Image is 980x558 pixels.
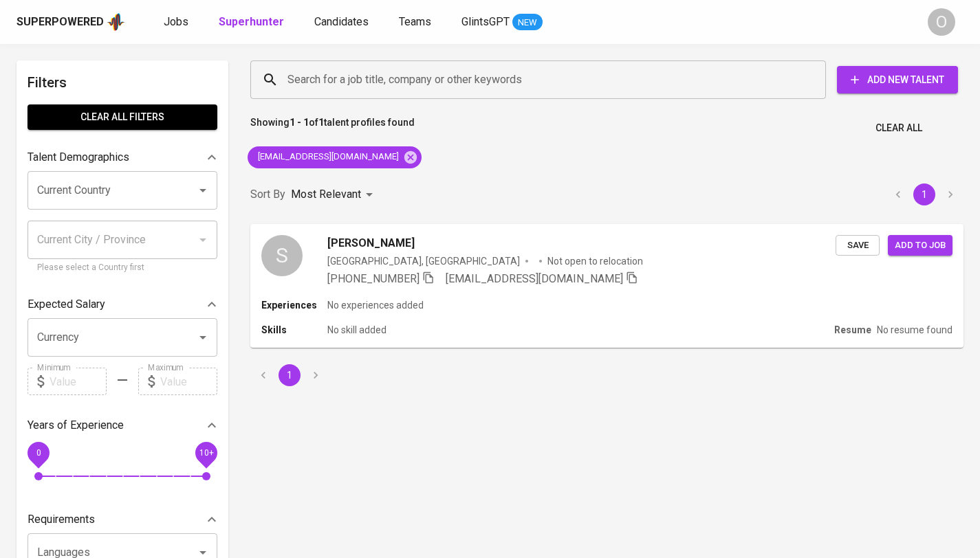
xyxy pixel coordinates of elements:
div: [EMAIL_ADDRESS][DOMAIN_NAME] [248,146,422,168]
span: 0 [36,448,41,458]
input: Value [160,368,217,395]
span: [EMAIL_ADDRESS][DOMAIN_NAME] [446,272,623,285]
a: Superhunter [219,14,287,31]
div: S [261,235,303,276]
a: Jobs [164,14,191,31]
p: Skills [261,323,327,337]
p: Sort By [250,186,285,203]
div: Superpowered [17,14,104,30]
p: Showing of talent profiles found [250,115,415,141]
p: No experiences added [327,298,424,312]
a: Candidates [314,14,371,31]
div: O [928,8,955,36]
p: Talent Demographics [28,149,129,166]
span: Clear All [875,120,922,137]
span: [PERSON_NAME] [327,235,415,252]
nav: pagination navigation [885,183,963,205]
p: Years of Experience [28,417,124,434]
a: S[PERSON_NAME][GEOGRAPHIC_DATA], [GEOGRAPHIC_DATA]Not open to relocation[PHONE_NUMBER] [EMAIL_ADD... [250,224,963,348]
button: Clear All filters [28,104,217,130]
span: [EMAIL_ADDRESS][DOMAIN_NAME] [248,150,407,164]
button: Open [193,328,213,347]
p: Resume [834,323,871,337]
button: Clear All [870,115,928,141]
div: Most Relevant [291,182,378,208]
button: Add New Talent [837,66,958,93]
a: Superpoweredapp logo [17,12,125,32]
span: NEW [512,16,543,30]
a: GlintsGPT NEW [461,14,543,31]
p: Expected Salary [28,296,105,313]
span: Candidates [314,15,369,28]
div: [GEOGRAPHIC_DATA], [GEOGRAPHIC_DATA] [327,254,520,268]
div: Talent Demographics [28,144,217,171]
p: Requirements [28,511,95,528]
b: Superhunter [219,15,284,28]
p: No skill added [327,323,386,337]
a: Teams [399,14,434,31]
button: page 1 [913,183,935,205]
input: Value [50,368,107,395]
span: GlintsGPT [461,15,510,28]
div: Requirements [28,506,217,533]
nav: pagination navigation [250,364,329,386]
span: Jobs [164,15,188,28]
p: Not open to relocation [547,254,643,268]
div: Years of Experience [28,412,217,439]
button: Save [836,235,880,256]
button: Add to job [888,235,952,256]
span: [PHONE_NUMBER] [327,272,420,285]
img: app logo [107,12,125,32]
b: 1 - 1 [290,117,309,128]
button: page 1 [279,364,301,386]
span: Add to job [895,238,946,254]
span: Teams [399,15,431,28]
span: Save [842,238,873,254]
p: Most Relevant [291,186,361,203]
button: Open [193,181,213,200]
p: Experiences [261,298,327,312]
h6: Filters [28,71,217,93]
span: Add New Talent [848,71,947,89]
div: Expected Salary [28,291,217,318]
p: No resume found [877,323,952,337]
b: 1 [318,117,324,128]
p: Please select a Country first [37,261,208,275]
span: 10+ [199,448,213,458]
span: Clear All filters [39,109,206,126]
